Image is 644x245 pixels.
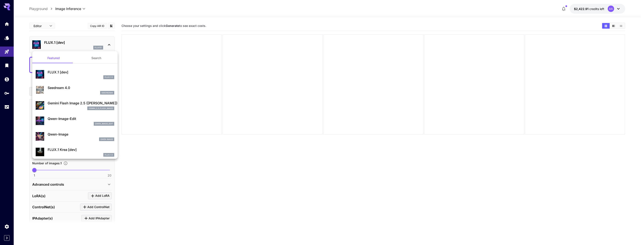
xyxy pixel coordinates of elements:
[100,138,113,141] p: Qwen Image
[36,130,114,143] div: Qwen-ImageQwen Image
[36,99,114,112] div: Gemini Flash Image 2.5 ([PERSON_NAME])gemini_2_5_flash_image
[48,147,114,152] p: FLUX.1 Krea [dev]
[36,114,114,127] div: Qwen-Image-Editqwen_image_edit
[101,91,113,94] p: seedream4
[36,145,114,158] div: FLUX.1 Krea [dev]FLUX.1 D
[48,116,114,121] p: Qwen-Image-Edit
[75,53,118,63] button: Search
[105,153,113,156] p: FLUX.1 D
[89,107,113,110] p: gemini_2_5_flash_image
[95,122,113,125] p: qwen_image_edit
[105,76,113,79] p: FLUX.1 D
[36,68,114,81] div: FLUX.1 [dev]FLUX.1 D
[48,85,114,90] p: Seedream 4.0
[48,70,114,75] p: FLUX.1 [dev]
[36,83,114,96] div: Seedream 4.0seedream4
[48,101,114,106] p: Gemini Flash Image 2.5 ([PERSON_NAME])
[48,132,114,137] p: Qwen-Image
[32,53,75,63] button: Featured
